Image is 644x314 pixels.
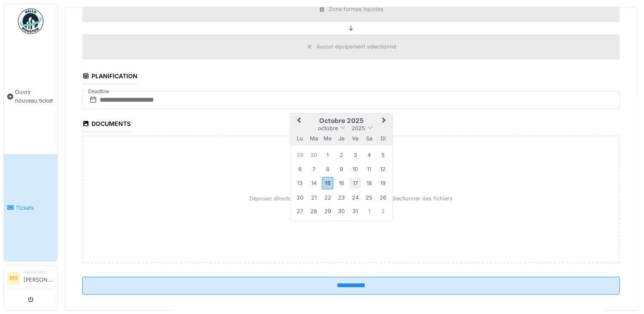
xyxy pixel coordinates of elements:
div: Planification [82,70,137,84]
div: Choose mercredi 15 octobre 2025 [322,177,333,189]
li: [PERSON_NAME] [23,269,54,287]
div: Choose mardi 21 octobre 2025 [308,191,320,203]
div: Choose dimanche 19 octobre 2025 [377,177,389,189]
div: Choose mardi 14 octobre 2025 [308,177,320,189]
div: Choose jeudi 2 octobre 2025 [335,149,347,161]
button: Next Month [378,114,392,128]
div: Choose jeudi 30 octobre 2025 [335,206,347,217]
div: Choose vendredi 3 octobre 2025 [349,149,361,161]
div: Choose lundi 6 octobre 2025 [294,163,306,174]
div: Choose vendredi 31 octobre 2025 [349,206,361,217]
div: Choose samedi 25 octobre 2025 [363,191,375,203]
div: Aucun équipement sélectionné [316,43,396,51]
div: Choose mardi 7 octobre 2025 [308,163,320,174]
img: Badge_color-CXgf-gQk.svg [18,9,43,34]
span: Ouvrir nouveau ticket [15,88,54,104]
div: mardi [308,133,320,144]
div: Demandeur [23,269,54,275]
div: Choose dimanche 26 octobre 2025 [377,191,389,203]
li: MS [7,272,20,285]
div: Choose jeudi 23 octobre 2025 [335,191,347,203]
div: mercredi [322,133,333,144]
div: Choose dimanche 12 octobre 2025 [377,163,389,174]
div: Choose samedi 4 octobre 2025 [363,149,375,161]
div: dimanche [377,133,389,144]
div: Month octobre, 2025 [293,148,389,218]
span: Tickets [16,204,54,212]
div: Choose vendredi 24 octobre 2025 [349,191,361,203]
div: Choose mercredi 22 octobre 2025 [322,191,333,203]
div: Choose mercredi 8 octobre 2025 [322,163,333,174]
div: jeudi [335,133,347,144]
div: Choose dimanche 2 novembre 2025 [377,206,389,217]
div: Choose samedi 1 novembre 2025 [363,206,375,217]
div: Choose samedi 18 octobre 2025 [363,177,375,189]
span: octobre [318,125,338,131]
button: Previous Month [291,114,305,128]
p: Déposez directement des fichiers ici, ou cliquez pour sélectionner des fichiers [249,194,452,203]
a: MS Demandeur[PERSON_NAME] [7,269,54,289]
label: Deadline [87,87,110,96]
div: Choose vendredi 17 octobre 2025 [349,177,361,189]
div: Choose vendredi 10 octobre 2025 [349,163,361,174]
a: Ouvrir nouveau ticket [4,39,57,154]
div: lundi [294,133,306,144]
div: Choose jeudi 9 octobre 2025 [335,163,347,174]
div: Choose samedi 11 octobre 2025 [363,163,375,174]
div: vendredi [349,133,361,144]
span: 2025 [352,125,365,131]
div: Choose lundi 20 octobre 2025 [294,191,306,203]
div: samedi [363,133,375,144]
div: Choose dimanche 5 octobre 2025 [377,149,389,161]
div: Choose mercredi 29 octobre 2025 [322,206,333,217]
div: Choose lundi 29 septembre 2025 [294,149,306,161]
div: Choose jeudi 16 octobre 2025 [335,177,347,189]
div: Choose lundi 13 octobre 2025 [294,177,306,189]
a: Tickets [4,154,57,261]
div: Choose mardi 28 octobre 2025 [308,206,320,217]
div: Choose lundi 27 octobre 2025 [294,206,306,217]
div: Documents [82,117,131,132]
div: Zone formes liquides [329,5,384,13]
div: Choose mercredi 1 octobre 2025 [322,149,333,161]
div: Choose mardi 30 septembre 2025 [308,149,320,161]
h2: octobre 2025 [290,117,392,124]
